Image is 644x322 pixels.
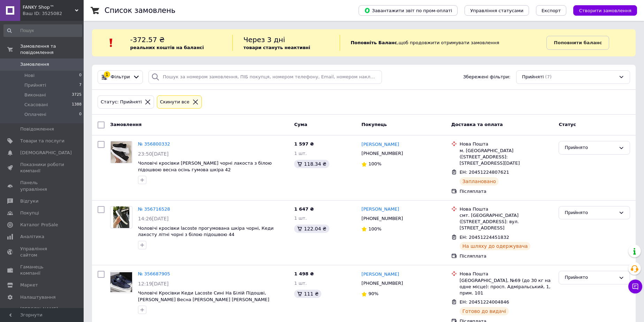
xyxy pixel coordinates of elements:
[20,210,39,216] span: Покупці
[20,222,58,228] span: Каталог ProSale
[470,8,523,13] span: Управління статусами
[79,111,82,118] span: 0
[24,102,48,108] span: Скасовані
[536,5,567,16] button: Експорт
[294,206,314,212] span: 1 647 ₴
[20,61,49,68] span: Замовлення
[460,148,553,167] div: м. [GEOGRAPHIC_DATA] ([STREET_ADDRESS]: [STREET_ADDRESS][DATE]
[294,160,329,168] div: 118.34 ₴
[368,291,378,296] span: 90%
[294,151,307,156] span: 1 шт.
[522,74,544,80] span: Прийняті
[368,161,381,166] span: 100%
[360,149,404,158] div: [PHONE_NUMBER]
[111,74,130,80] span: Фільтри
[340,35,546,51] div: , щоб продовжити отримувати замовлення
[294,290,321,298] div: 111 ₴
[579,8,631,13] span: Створити замовлення
[20,43,84,56] span: Замовлення та повідомлення
[20,264,64,276] span: Гаманець компанії
[138,151,169,157] span: 23:50[DATE]
[463,74,511,80] span: Збережені фільтри:
[360,214,404,223] div: [PHONE_NUMBER]
[559,122,576,127] span: Статус
[23,4,75,10] span: FANKY Shop™
[3,24,82,37] input: Пошук
[460,299,509,305] span: ЕН: 20451224004846
[99,99,143,106] div: Статус: Прийняті
[565,144,616,151] div: Прийнято
[460,188,553,195] div: Післяплата
[460,212,553,231] div: смт. [GEOGRAPHIC_DATA] ([STREET_ADDRESS]: вул. [STREET_ADDRESS]
[20,138,64,144] span: Товари та послуги
[460,253,553,259] div: Післяплата
[294,281,307,286] span: 1 шт.
[20,180,64,192] span: Панель управління
[138,290,269,302] a: Чоловічі Кросівки Кеди Lacoste Сині На Білій Підошві, [PERSON_NAME] Весна [PERSON_NAME] [PERSON_N...
[110,272,132,292] img: Фото товару
[360,279,404,288] div: [PHONE_NUMBER]
[148,70,382,84] input: Пошук за номером замовлення, ПІБ покупця, номером телефону, Email, номером накладної
[565,274,616,281] div: Прийнято
[361,271,399,278] a: [PERSON_NAME]
[465,5,529,16] button: Управління статусами
[138,226,274,237] a: Чоловічі кросівки lacoste прогумована шкіра чорні, Кеди лакосту літні чорні з білою підошвою 44
[104,71,110,78] div: 1
[105,6,175,15] h1: Список замовлень
[110,206,132,228] a: Фото товару
[565,209,616,217] div: Прийнято
[294,271,314,276] span: 1 498 ₴
[138,206,170,212] a: № 356716528
[24,92,46,98] span: Виконані
[460,141,553,147] div: Нова Пошта
[294,215,307,221] span: 1 шт.
[566,8,637,13] a: Створити замовлення
[20,126,54,132] span: Повідомлення
[20,246,64,258] span: Управління сайтом
[110,122,141,127] span: Замовлення
[361,206,399,213] a: [PERSON_NAME]
[359,5,458,16] button: Завантажити звіт по пром-оплаті
[545,74,551,79] span: (7)
[20,162,64,174] span: Показники роботи компанії
[351,40,397,45] b: Поповніть Баланс
[138,141,170,147] a: № 356800332
[106,38,116,48] img: :exclamation:
[460,177,499,186] div: Заплановано
[573,5,637,16] button: Створити замовлення
[24,72,34,79] span: Нові
[111,141,132,163] img: Фото товару
[554,40,602,45] b: Поповнити баланс
[72,92,82,98] span: 3725
[460,271,553,277] div: Нова Пошта
[451,122,503,127] span: Доставка та оплата
[138,160,272,172] a: Чоловічі кросівки [PERSON_NAME] чорні лакоста з білою підошвою весна осінь гумова шкіра 42
[243,45,310,50] b: товари стануть неактивні
[110,271,132,293] a: Фото товару
[24,111,46,118] span: Оплачені
[138,281,169,286] span: 12:19[DATE]
[20,294,56,300] span: Налаштування
[294,141,314,147] span: 1 597 ₴
[460,307,509,315] div: Готово до видачі
[113,206,130,228] img: Фото товару
[294,225,329,233] div: 122.04 ₴
[294,122,307,127] span: Cума
[23,10,84,17] div: Ваш ID: 3525082
[460,206,553,212] div: Нова Пошта
[79,82,82,88] span: 7
[361,122,387,127] span: Покупець
[243,36,285,44] span: Через 3 дні
[138,216,169,221] span: 14:26[DATE]
[110,141,132,163] a: Фото товару
[20,282,38,288] span: Маркет
[20,234,44,240] span: Аналітика
[24,82,46,88] span: Прийняті
[72,102,82,108] span: 1388
[460,242,531,250] div: На шляху до одержувача
[542,8,561,13] span: Експорт
[79,72,82,79] span: 0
